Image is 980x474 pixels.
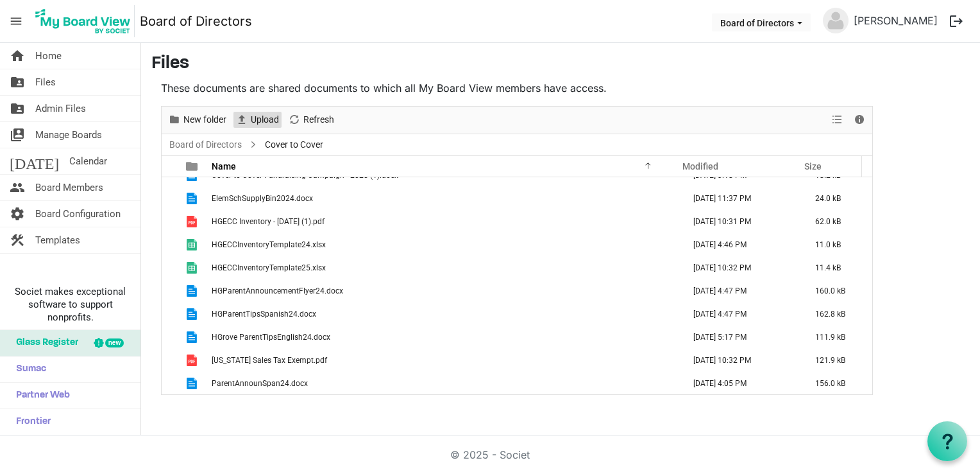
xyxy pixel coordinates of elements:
td: September 12, 2023 4:47 PM column header Modified [680,303,802,326]
span: menu [4,9,28,33]
td: ElemSchSupplyBin2024.docx is template cell column header Name [208,187,680,210]
td: checkbox [162,326,178,349]
span: HGrove ParentTipsEnglish24.docx [212,333,330,342]
img: no-profile-picture.svg [823,8,849,33]
div: new [105,338,124,347]
span: HGParentTipsSpanish24.docx [212,310,316,319]
span: Refresh [302,112,335,128]
img: My Board View Logo [31,5,135,37]
span: HGECCInventoryTemplate25.xlsx [212,263,326,272]
td: HGrove ParentTipsEnglish24.docx is template cell column header Name [208,326,680,349]
td: HGParentTipsSpanish24.docx is template cell column header Name [208,303,680,326]
button: View dropdownbutton [829,112,845,128]
button: logout [943,8,970,35]
span: Modified [682,161,718,171]
div: View [827,107,849,134]
td: checkbox [162,349,178,372]
span: Manage Boards [35,122,102,148]
span: ElemSchSupplyBin2024.docx [212,194,313,203]
a: Board of Directors [167,137,244,153]
span: Frontier [10,409,51,435]
div: Details [849,107,870,134]
a: [PERSON_NAME] [849,8,943,33]
td: September 12, 2023 4:47 PM column header Modified [680,279,802,303]
td: is template cell column header type [178,210,208,233]
span: New folder [182,112,228,128]
span: Home [35,43,62,69]
span: Glass Register [10,330,78,356]
td: September 13, 2023 11:37 PM column header Modified [680,187,802,210]
span: Templates [35,227,80,253]
span: HGECCInventoryTemplate24.xlsx [212,240,326,249]
td: is template cell column header type [178,326,208,349]
td: checkbox [162,233,178,256]
span: HGECC Inventory - [DATE] (1).pdf [212,217,325,226]
td: checkbox [162,372,178,395]
h3: Files [151,53,970,75]
td: September 14, 2023 4:05 PM column header Modified [680,372,802,395]
span: construction [10,227,25,253]
td: 11.4 kB is template cell column header Size [802,256,872,279]
td: is template cell column header type [178,372,208,395]
td: ParentAnnounSpan24.docx is template cell column header Name [208,372,680,395]
td: 62.0 kB is template cell column header Size [802,210,872,233]
td: is template cell column header type [178,303,208,326]
span: people [10,175,25,200]
td: 162.8 kB is template cell column header Size [802,303,872,326]
span: Sumac [10,356,46,382]
span: Upload [249,112,280,128]
span: [US_STATE] Sales Tax Exempt.pdf [212,356,327,365]
td: September 09, 2025 10:32 PM column header Modified [680,256,802,279]
div: New folder [164,107,231,134]
td: HGECCInventoryTemplate24.xlsx is template cell column header Name [208,233,680,256]
td: September 09, 2025 10:32 PM column header Modified [680,349,802,372]
td: 160.0 kB is template cell column header Size [802,279,872,303]
button: Details [851,112,868,128]
span: Partner Web [10,383,70,408]
td: is template cell column header type [178,279,208,303]
td: is template cell column header type [178,233,208,256]
td: September 12, 2023 5:17 PM column header Modified [680,326,802,349]
td: checkbox [162,279,178,303]
span: Board Configuration [35,201,121,227]
a: Board of Directors [140,8,252,34]
span: Files [35,69,56,95]
td: checkbox [162,256,178,279]
td: HGParentAnnouncementFlyer24.docx is template cell column header Name [208,279,680,303]
td: 111.9 kB is template cell column header Size [802,326,872,349]
td: 121.9 kB is template cell column header Size [802,349,872,372]
td: 11.0 kB is template cell column header Size [802,233,872,256]
span: settings [10,201,25,227]
span: Societ makes exceptional software to support nonprofits. [6,285,135,324]
td: September 09, 2025 10:31 PM column header Modified [680,210,802,233]
span: Cover to Cover [262,137,326,153]
span: home [10,43,25,69]
span: ParentAnnounSpan24.docx [212,379,308,388]
a: My Board View Logo [31,5,140,37]
td: HGECCInventoryTemplate25.xlsx is template cell column header Name [208,256,680,279]
span: Board Members [35,175,103,200]
span: Calendar [69,148,107,174]
button: Board of Directors dropdownbutton [712,13,811,31]
button: New folder [166,112,229,128]
td: is template cell column header type [178,349,208,372]
span: switch_account [10,122,25,148]
span: folder_shared [10,96,25,121]
a: © 2025 - Societ [450,448,530,461]
span: [DATE] [10,148,59,174]
td: checkbox [162,187,178,210]
td: is template cell column header type [178,187,208,210]
button: Refresh [286,112,337,128]
span: Size [804,161,822,171]
p: These documents are shared documents to which all My Board View members have access. [161,80,873,96]
td: checkbox [162,303,178,326]
td: checkbox [162,210,178,233]
div: Upload [231,107,283,134]
td: is template cell column header type [178,256,208,279]
td: Missouri Sales Tax Exempt.pdf is template cell column header Name [208,349,680,372]
td: HGECC Inventory - May 2025 (1).pdf is template cell column header Name [208,210,680,233]
span: folder_shared [10,69,25,95]
span: Name [212,161,236,171]
span: Admin Files [35,96,86,121]
td: 24.0 kB is template cell column header Size [802,187,872,210]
